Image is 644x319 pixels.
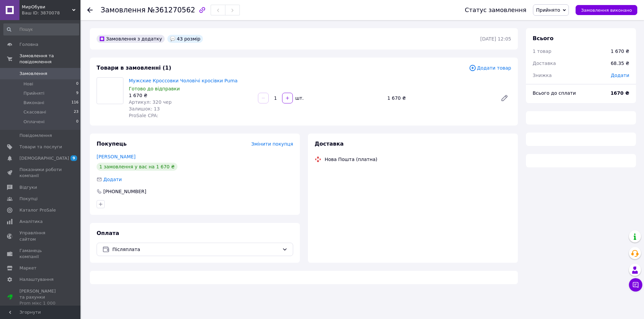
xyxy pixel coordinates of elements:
span: Виконані [23,100,44,106]
div: Статус замовлення [465,7,527,13]
div: Prom мікс 1 000 [19,300,62,306]
span: 23 [74,109,78,115]
span: Покупець [97,141,127,147]
span: 1 товар [533,49,551,54]
span: 0 [76,81,78,87]
span: Оплачені [23,119,45,125]
div: 1 670 ₴ [129,92,253,99]
span: Замовлення [101,6,146,14]
span: Аналітика [19,219,43,225]
span: Доставка [533,61,556,66]
input: Пошук [3,23,79,35]
span: Додати [611,73,629,78]
span: Скасовані [23,109,46,115]
span: Повідомлення [19,133,52,139]
span: МирОбуви [22,4,72,10]
div: 1 замовлення у вас на 1 670 ₴ [97,163,177,171]
span: Всього [533,35,553,42]
span: [DEMOGRAPHIC_DATA] [19,155,69,161]
span: Товари та послуги [19,144,62,150]
div: Замовлення з додатку [97,35,165,43]
span: Артикул: 320 чер [129,99,172,105]
span: Управління сайтом [19,230,62,242]
span: Відгуки [19,184,37,190]
span: Додати товар [469,64,511,72]
div: 43 розмір [167,35,203,43]
span: Готово до відправки [129,86,180,91]
time: [DATE] 12:05 [480,36,511,42]
span: 9 [76,90,78,96]
span: Додати [103,177,122,182]
span: Знижка [533,73,552,78]
span: [PERSON_NAME] та рахунки [19,288,62,307]
span: Маркет [19,265,37,271]
b: 1670 ₴ [610,90,629,96]
span: Каталог ProSale [19,207,56,213]
span: Післяплата [112,246,279,253]
span: Покупці [19,196,38,202]
div: [PHONE_NUMBER] [103,188,147,195]
span: Товари в замовленні (1) [97,65,171,71]
span: №361270562 [148,6,195,14]
span: Гаманець компанії [19,248,62,260]
span: Показники роботи компанії [19,167,62,179]
div: 1 670 ₴ [385,93,495,103]
span: Замовлення [19,71,47,77]
span: Оплата [97,230,119,236]
div: Нова Пошта (платна) [323,156,379,163]
a: Мужские Кроссовки Чоловічі кросівки Puma [129,78,237,83]
span: 0 [76,119,78,125]
span: 9 [70,155,77,161]
span: Налаштування [19,276,54,283]
button: Чат з покупцем [629,278,642,292]
a: Редагувати [498,91,511,105]
span: Всього до сплати [533,90,576,96]
a: [PERSON_NAME] [97,154,136,159]
span: Нові [23,81,33,87]
span: Залишок: 13 [129,106,160,111]
span: Замовлення виконано [581,8,632,13]
span: ProSale CPA: [129,113,158,118]
span: Доставка [315,141,344,147]
span: 116 [71,100,78,106]
div: Ваш ID: 3870078 [22,10,80,16]
span: Головна [19,42,38,48]
img: :speech_balloon: [170,36,175,42]
div: шт. [293,95,304,101]
span: Прийняті [23,90,44,96]
span: Замовлення та повідомлення [19,53,80,65]
span: Змінити покупця [251,141,293,147]
div: 1 670 ₴ [611,48,629,55]
button: Замовлення виконано [576,5,637,15]
div: Повернутися назад [87,7,93,13]
span: Прийнято [536,7,560,13]
div: 68.35 ₴ [607,56,633,71]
